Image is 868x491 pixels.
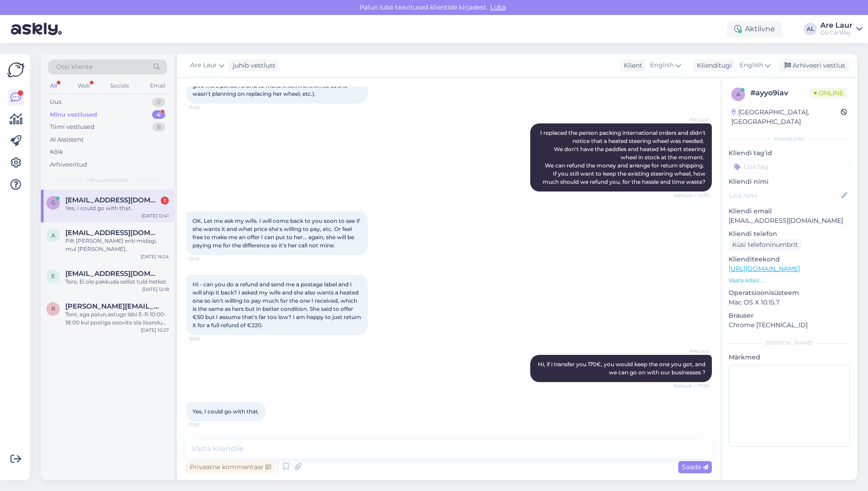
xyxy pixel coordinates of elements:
[779,59,849,72] div: Arhiveeri vestlus
[189,422,223,428] span: 17:10
[731,108,841,127] div: [GEOGRAPHIC_DATA], [GEOGRAPHIC_DATA]
[820,22,853,29] div: Are Laur
[108,80,131,92] div: Socials
[804,23,817,35] div: AL
[729,206,850,216] p: Kliendi email
[729,148,850,158] p: Kliendi tag'id
[87,176,128,184] span: Minu vestlused
[820,29,853,36] div: Oü CarWay
[729,216,850,226] p: [EMAIL_ADDRESS][DOMAIN_NAME]
[729,255,850,264] p: Klienditeekond
[820,22,863,36] a: Are LaurOü CarWay
[65,237,169,253] div: Pilt [PERSON_NAME] eriti midagi, mul [PERSON_NAME] [DOMAIN_NAME], siis saaksin kontrollida kas on ?
[736,91,740,98] span: a
[675,348,709,354] span: Are Laur
[729,265,800,273] a: [URL][DOMAIN_NAME]
[65,204,169,212] div: Yes, I could go with that.
[750,88,810,98] div: # ayyo9iav
[189,255,223,262] span: 12:41
[675,116,709,123] span: Are Laur
[65,270,160,278] span: erikdzigovskyi@gmail.com
[192,217,361,249] span: OK. Let me ask my wife. I will come back to you soon to see if she wants it and what price she's ...
[65,196,160,204] span: garethchickey@gmail.com
[727,21,782,37] div: Aktiivne
[693,61,732,70] div: Klienditugi
[488,3,508,11] span: Luba
[682,463,708,471] span: Saada
[229,61,276,70] div: juhib vestlust
[65,310,169,327] div: Tere, aga palun,astuge läbi E-R 10:00-18:00 kui postiga soovite siis lisandub postitasu ja km.
[142,212,169,219] div: [DATE] 12:41
[152,110,165,119] div: 4
[56,62,93,72] span: Otsi kliente
[51,273,55,280] span: e
[153,123,165,132] div: 8
[50,147,63,157] div: Kõik
[729,160,850,173] input: Lisa tag
[810,88,847,98] span: Online
[729,135,850,143] div: Kliendi info
[729,339,850,347] div: [PERSON_NAME]
[192,408,259,415] span: Yes, I could go with that.
[729,311,850,320] p: Brauser
[190,60,217,70] span: Are Laur
[674,192,709,199] span: Nähtud ✓ 12:37
[142,286,169,293] div: [DATE] 12:18
[729,276,850,285] p: Vaata edasi ...
[50,160,87,169] div: Arhiveeritud
[729,353,850,362] p: Märkmed
[189,104,223,111] span: 11:40
[729,239,802,251] div: Küsi telefoninumbrit
[48,80,59,92] div: All
[620,61,642,70] div: Klient
[538,361,707,376] span: Hi, if i transfer you 170€, you would keep the one you got, and we can go on with our businesses ?
[65,302,160,310] span: rene.nikkarev@mail.ee
[161,196,169,205] div: 1
[650,60,674,70] span: English
[148,80,167,92] div: Email
[51,232,55,239] span: A
[50,98,61,107] div: Uus
[65,229,160,237] span: Andu.deemant@gmail.com
[51,199,55,206] span: g
[50,135,84,144] div: AI Assistent
[740,60,763,70] span: English
[192,281,362,329] span: Hi - can you do a refund and send me a postage label and I will ship it back? I asked my wife and...
[729,298,850,307] p: Mac OS X 10.15.7
[50,110,97,119] div: Minu vestlused
[189,335,223,342] span: 16:25
[729,229,850,239] p: Kliendi telefon
[76,80,92,92] div: Web
[7,61,25,79] img: Askly Logo
[729,320,850,330] p: Chrome [TECHNICAL_ID]
[50,123,94,132] div: Tiimi vestlused
[729,288,850,298] p: Operatsioonisüsteem
[51,305,55,312] span: r
[186,461,275,473] div: Privaatne kommentaar
[674,383,709,389] span: Nähtud ✓ 17:09
[141,327,169,334] div: [DATE] 10:27
[65,278,169,286] div: Tere, Ei ole pakkuda sellist tuld hetkel.
[729,177,850,187] p: Kliendi nimi
[540,129,707,185] span: I replaced the person packing international orders and didn't notice that a heated steering wheel...
[141,253,169,260] div: [DATE] 16:24
[729,191,839,201] input: Lisa nimi
[152,98,165,107] div: 0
